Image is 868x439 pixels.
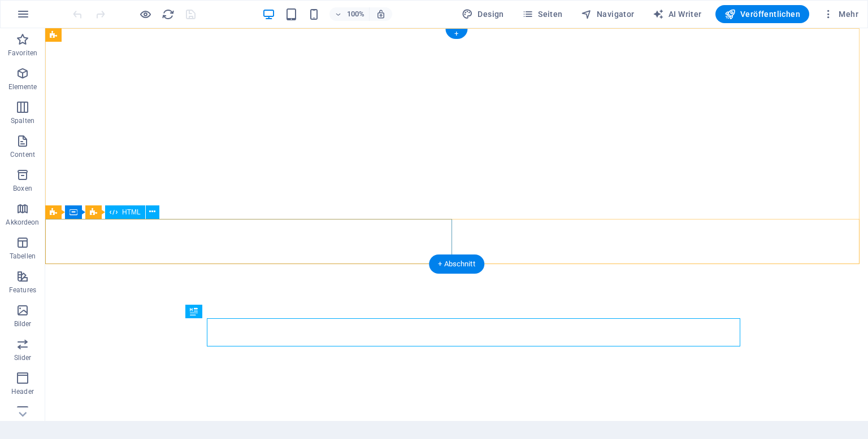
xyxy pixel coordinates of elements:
p: Boxen [13,184,32,193]
h6: 100% [346,7,364,21]
p: Spalten [11,116,34,125]
i: Bei Größenänderung Zoomstufe automatisch an das gewählte Gerät anpassen. [376,9,386,19]
button: AI Writer [648,5,706,23]
span: HTML [122,209,141,216]
span: Veröffentlichen [724,8,800,20]
button: Seiten [518,5,567,23]
p: Favoriten [8,49,37,58]
button: Veröffentlichen [715,5,809,23]
button: Mehr [818,5,863,23]
p: Slider [14,353,32,362]
p: Header [11,387,34,396]
span: Design [462,8,504,20]
button: Klicke hier, um den Vorschau-Modus zu verlassen [138,7,152,21]
div: + [445,29,467,39]
div: + Abschnitt [429,254,484,274]
span: Navigator [581,8,635,20]
p: Elemente [8,82,37,91]
button: reload [161,7,175,21]
div: Design (Strg+Alt+Y) [457,5,509,23]
p: Bilder [14,319,32,328]
i: Seite neu laden [162,8,175,21]
span: AI Writer [653,8,702,20]
p: Akkordeon [6,218,39,227]
span: Seiten [522,8,563,20]
button: 100% [329,7,370,21]
button: Design [457,5,509,23]
span: Mehr [823,8,858,20]
button: Navigator [576,5,639,23]
p: Content [10,150,35,159]
p: Tabellen [10,252,36,261]
p: Features [9,286,36,295]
